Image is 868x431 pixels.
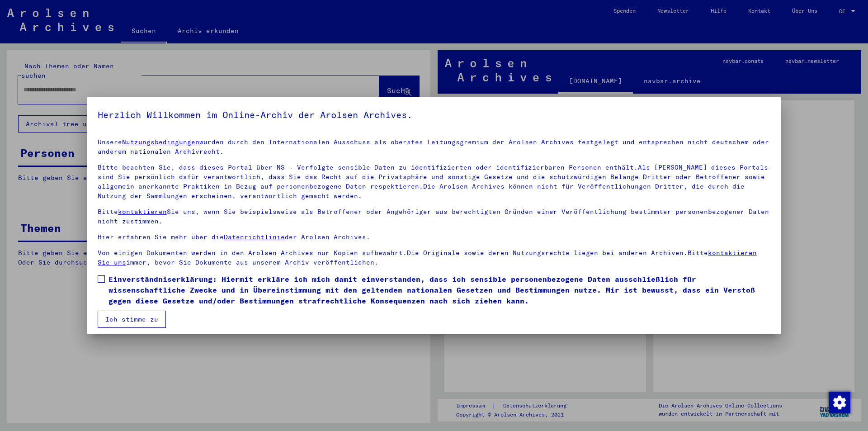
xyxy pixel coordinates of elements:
p: Von einigen Dokumenten werden in den Arolsen Archives nur Kopien aufbewahrt.Die Originale sowie d... [98,248,770,267]
p: Bitte Sie uns, wenn Sie beispielsweise als Betroffener oder Angehöriger aus berechtigten Gründen ... [98,207,770,226]
img: Zustimmung ändern [829,392,850,413]
button: Ich stimme zu [98,311,166,328]
h5: Herzlich Willkommen im Online-Archiv der Arolsen Archives. [98,108,770,122]
span: Einverständniserklärung: Hiermit erkläre ich mich damit einverstanden, dass ich sensible personen... [108,274,770,306]
a: Nutzungsbedingungen [122,138,199,146]
p: Unsere wurden durch den Internationalen Ausschuss als oberstes Leitungsgremium der Arolsen Archiv... [98,137,770,156]
p: Hier erfahren Sie mehr über die der Arolsen Archives. [98,232,770,242]
a: Datenrichtlinie [224,233,285,241]
p: Bitte beachten Sie, dass dieses Portal über NS - Verfolgte sensible Daten zu identifizierten oder... [98,163,770,201]
a: kontaktieren [118,208,167,216]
